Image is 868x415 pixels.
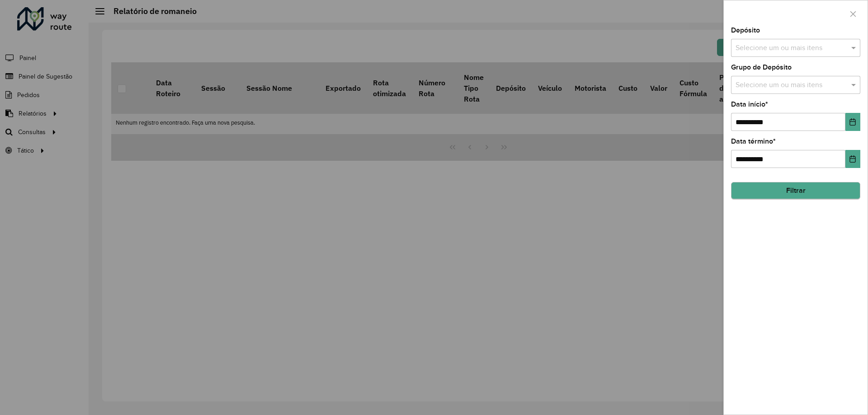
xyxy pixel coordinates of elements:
label: Data início [731,99,768,110]
label: Grupo de Depósito [731,62,792,73]
button: Choose Date [845,113,860,131]
label: Depósito [731,25,760,36]
button: Filtrar [731,182,860,199]
label: Data término [731,136,776,147]
button: Choose Date [845,150,860,168]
